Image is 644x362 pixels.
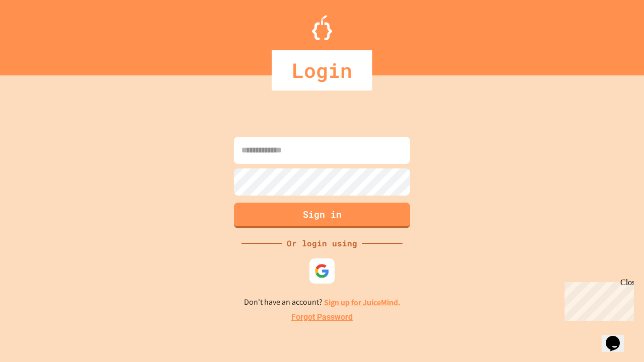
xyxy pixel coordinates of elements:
a: Forgot Password [291,311,353,323]
div: Or login using [282,237,362,249]
img: google-icon.svg [314,263,330,279]
a: Sign up for JuiceMind. [324,297,400,308]
img: Logo.svg [312,15,332,40]
div: Chat with us now!Close [4,4,69,64]
div: Login [272,50,372,90]
p: Don't have an account? [244,296,400,309]
button: Sign in [234,203,410,228]
iframe: chat widget [602,322,634,352]
iframe: chat widget [560,278,634,321]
